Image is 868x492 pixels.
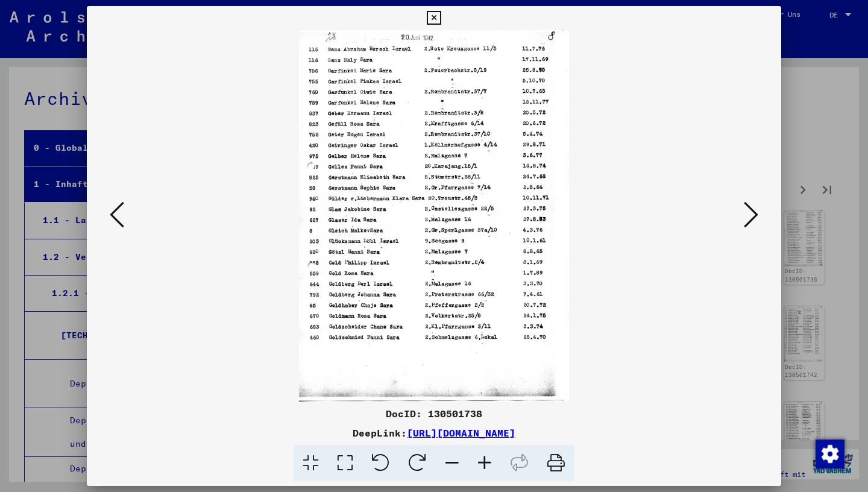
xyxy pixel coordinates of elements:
a: [URL][DOMAIN_NAME] [407,427,515,439]
div: DeepLink: [87,426,781,440]
div: DocID: 130501738 [87,406,781,421]
img: 001.jpg [128,30,740,402]
img: Zustimmung ändern [816,440,844,468]
div: Zustimmung ändern [815,439,844,468]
